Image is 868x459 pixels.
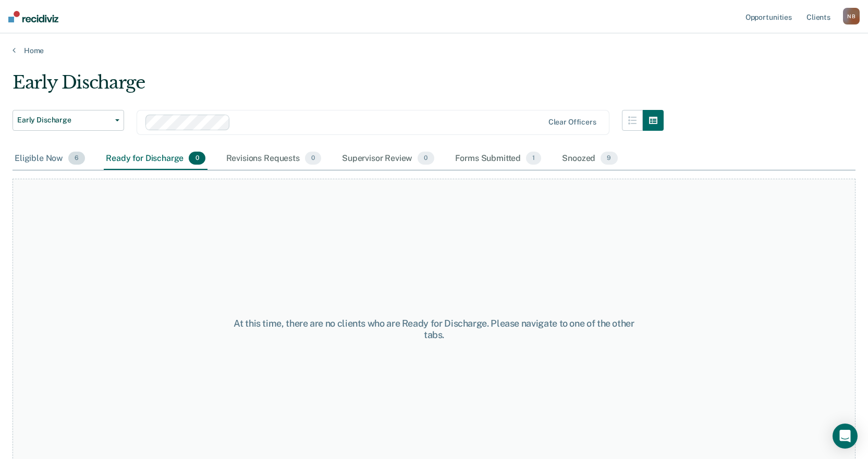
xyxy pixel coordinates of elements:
span: Early Discharge [17,116,111,125]
div: Early Discharge [13,72,664,102]
span: 6 [68,152,85,165]
div: Ready for Discharge0 [104,147,207,170]
span: 0 [305,152,321,165]
div: Eligible Now6 [13,147,87,170]
button: Early Discharge [13,110,124,131]
span: 0 [189,152,205,165]
div: Revisions Requests0 [224,147,323,170]
img: Recidiviz [8,11,58,22]
div: Open Intercom Messenger [833,424,858,449]
span: 0 [418,152,434,165]
div: Snoozed9 [560,147,619,170]
div: N B [843,8,860,24]
span: 1 [526,152,541,165]
div: Supervisor Review0 [340,147,436,170]
div: Forms Submitted1 [453,147,544,170]
div: Clear officers [548,118,596,127]
div: At this time, there are no clients who are Ready for Discharge. Please navigate to one of the oth... [224,318,645,340]
button: NB [843,8,860,24]
a: Home [13,46,855,55]
span: 9 [601,152,617,165]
